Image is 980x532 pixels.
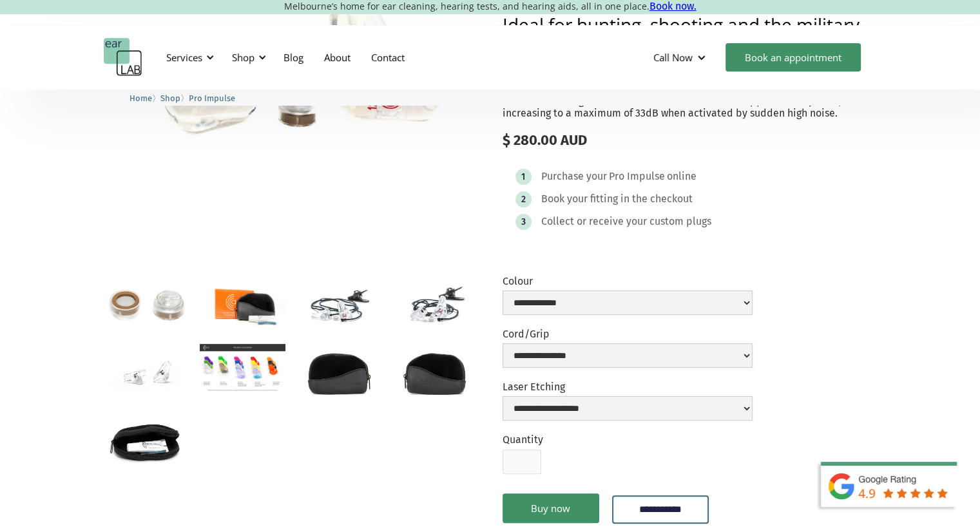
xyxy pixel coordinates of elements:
div: $ 280.00 AUD [503,132,877,149]
div: Collect or receive your custom plugs [541,215,711,228]
a: open lightbox [104,411,189,468]
h2: Ideal for hunting, shooting and the military industry [503,15,877,52]
div: Shop [232,51,255,64]
a: open lightbox [392,344,477,401]
a: open lightbox [392,276,477,333]
div: 3 [521,217,526,227]
a: Book an appointment [725,43,861,71]
div: Shop [224,38,270,77]
a: Buy now [503,493,599,523]
label: Cord/Grip [503,328,753,340]
a: Pro Impulse [189,91,235,104]
div: 1 [521,172,525,182]
label: Colour [503,275,753,287]
a: Contact [361,39,415,76]
div: Pro Impulse [609,170,665,183]
a: home [104,38,142,77]
a: open lightbox [200,276,285,334]
div: 2 [521,195,526,204]
a: open lightbox [104,276,189,333]
label: Quantity [503,433,543,446]
a: open lightbox [104,344,189,401]
a: open lightbox [296,276,381,333]
label: Laser Etching [503,381,753,393]
div: Call Now [653,51,693,64]
div: Services [159,38,218,77]
div: Book your fitting in the checkout [541,193,693,205]
a: Shop [160,91,180,104]
a: Blog [273,39,314,76]
li: 〉 [160,91,189,105]
span: Shop [160,93,180,103]
li: 〉 [130,91,160,105]
span: Home [130,93,152,103]
div: Services [166,51,202,64]
div: online [667,170,697,183]
div: Purchase your [541,170,607,183]
a: Home [130,91,152,104]
div: Call Now [643,38,719,77]
a: open lightbox [296,344,381,401]
a: About [314,39,361,76]
span: Pro Impulse [189,93,235,103]
a: open lightbox [200,344,285,392]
